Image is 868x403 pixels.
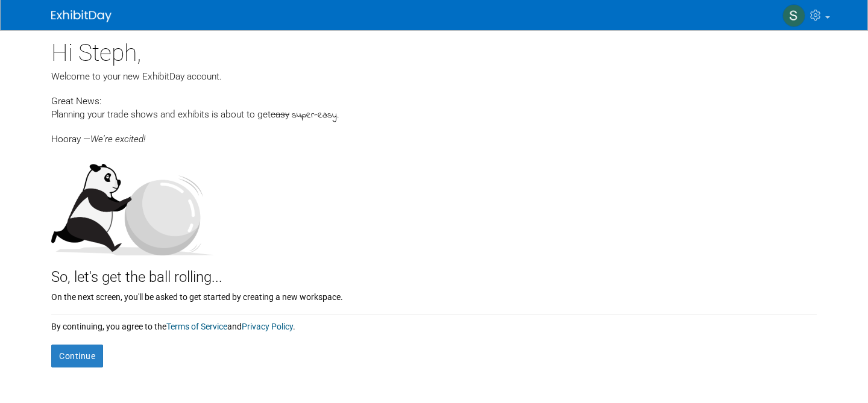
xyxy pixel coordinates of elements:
[166,322,227,331] a: Terms of Service
[51,345,103,367] button: Continue
[51,255,817,288] div: So, let's get the ball rolling...
[51,94,817,108] div: Great News:
[242,322,293,331] a: Privacy Policy
[51,152,214,255] img: Let's get the ball rolling
[51,314,817,333] div: By continuing, you agree to the and .
[292,108,337,122] span: super-easy
[51,122,817,146] div: Hooray —
[51,10,112,22] img: ExhibitDay
[51,70,817,83] div: Welcome to your new ExhibitDay account.
[51,108,817,122] div: Planning your trade shows and exhibits is about to get .
[51,30,817,70] div: Hi Steph,
[51,288,817,303] div: On the next screen, you'll be asked to get started by creating a new workspace.
[90,134,145,145] span: We're excited!
[271,109,289,120] span: easy
[782,4,805,27] img: Steph Backes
